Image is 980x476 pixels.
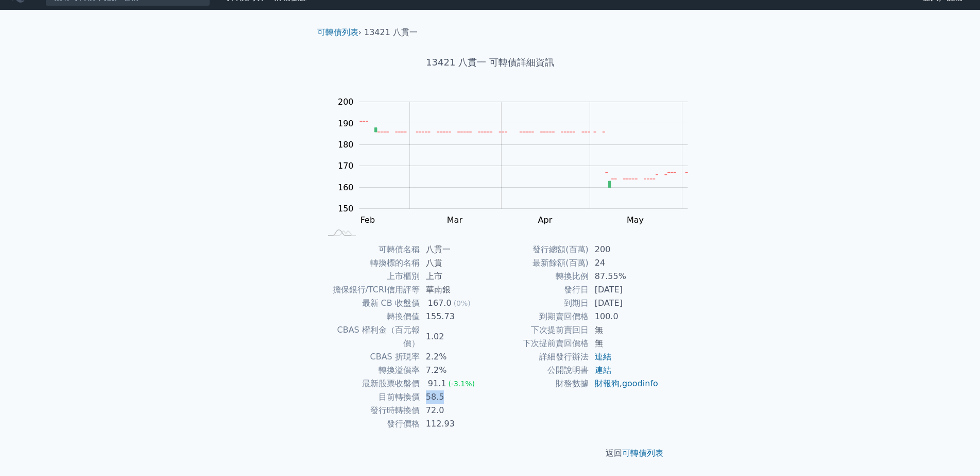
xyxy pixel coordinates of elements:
[426,377,449,390] div: 91.1
[426,297,454,310] div: 167.0
[589,270,659,283] td: 87.55%
[333,97,703,225] g: Chart
[420,243,490,256] td: 八貫一
[490,323,589,337] td: 下次提前賣回日
[595,352,611,362] a: 連結
[490,297,589,310] td: 到期日
[589,323,659,337] td: 無
[589,310,659,323] td: 100.0
[420,310,490,323] td: 155.73
[420,323,490,350] td: 1.02
[448,380,475,388] span: (-3.1%)
[360,215,375,224] tspan: Feb
[317,27,358,37] a: 可轉債列表
[929,426,980,476] iframe: Chat Widget
[490,256,589,270] td: 最新餘額(百萬)
[490,377,589,390] td: 財務數據
[538,215,553,224] tspan: Apr
[420,256,490,270] td: 八貫
[627,215,644,224] tspan: May
[595,379,620,388] a: 財報狗
[317,26,362,39] li: ›
[490,243,589,256] td: 發行總額(百萬)
[321,364,420,377] td: 轉換溢價率
[321,283,420,297] td: 擔保銀行/TCRI信用評等
[490,337,589,350] td: 下次提前賣回價格
[420,283,490,297] td: 華南銀
[338,182,354,192] tspan: 160
[338,204,354,214] tspan: 150
[321,350,420,364] td: CBAS 折現率
[309,447,672,459] p: 返回
[490,270,589,283] td: 轉換比例
[321,243,420,256] td: 可轉債名稱
[420,417,490,431] td: 112.93
[490,364,589,377] td: 公開說明書
[338,140,354,150] tspan: 180
[490,310,589,323] td: 到期賣回價格
[321,297,420,310] td: 最新 CB 收盤價
[454,299,471,307] span: (0%)
[490,283,589,297] td: 發行日
[338,161,354,171] tspan: 170
[360,121,688,187] g: Series
[420,404,490,417] td: 72.0
[321,377,420,390] td: 最新股票收盤價
[622,379,658,388] a: goodinfo
[321,323,420,350] td: CBAS 權利金（百元報價）
[420,270,490,283] td: 上市
[589,337,659,350] td: 無
[321,390,420,404] td: 目前轉換價
[321,404,420,417] td: 發行時轉換價
[321,270,420,283] td: 上市櫃別
[589,377,659,390] td: ,
[622,448,663,458] a: 可轉債列表
[321,310,420,323] td: 轉換價值
[929,426,980,476] div: 聊天小工具
[447,215,463,224] tspan: Mar
[420,350,490,364] td: 2.2%
[589,283,659,297] td: [DATE]
[309,55,672,70] h1: 13421 八貫一 可轉債詳細資訊
[338,118,354,128] tspan: 190
[589,243,659,256] td: 200
[490,350,589,364] td: 詳細發行辦法
[589,256,659,270] td: 24
[420,364,490,377] td: 7.2%
[595,365,611,375] a: 連結
[420,390,490,404] td: 58.5
[321,417,420,431] td: 發行價格
[321,256,420,270] td: 轉換標的名稱
[364,26,418,39] li: 13421 八貫一
[589,297,659,310] td: [DATE]
[338,97,354,107] tspan: 200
